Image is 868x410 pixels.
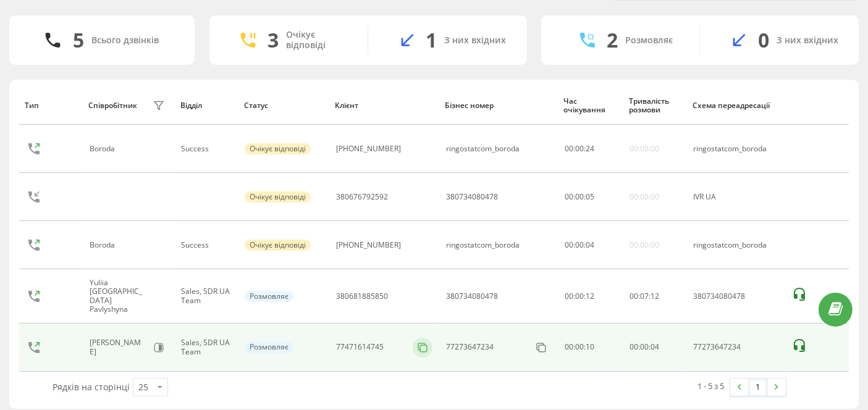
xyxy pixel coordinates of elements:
[181,144,231,153] div: Success
[697,380,724,392] div: 1 - 5 з 5
[749,379,767,396] a: 1
[777,35,838,46] div: З них вхідних
[693,101,780,110] div: Схема переадресації
[336,241,401,249] div: [PHONE_NUMBER]
[336,144,401,153] div: [PHONE_NUMBER]
[245,191,311,203] div: Очікує відповіді
[336,193,388,201] div: 380676792592
[336,343,384,351] div: 77471614745
[244,101,324,110] div: Статус
[73,28,84,52] div: 5
[90,278,150,314] div: Yuliia [GEOGRAPHIC_DATA] Pavlyshyna
[630,144,659,153] div: 00:00:00
[575,191,584,202] span: 00
[445,101,552,110] div: Бізнес номер
[630,291,638,301] span: 00
[426,28,437,52] div: 1
[630,341,638,352] span: 00
[565,143,573,154] span: 00
[138,381,148,393] div: 25
[91,35,159,46] div: Всього дзвінків
[181,241,231,249] div: Success
[630,193,659,201] div: 00:00:00
[446,292,498,301] div: 380734080478
[446,144,520,153] div: ringostatcom_boroda
[446,193,498,201] div: 380734080478
[565,191,573,202] span: 00
[693,144,778,153] div: ringostatcom_boroda
[607,28,618,52] div: 2
[651,291,659,301] span: 12
[53,381,130,393] span: Рядків на сторінці
[630,343,659,351] div: : :
[565,343,617,351] div: 00:00:10
[88,101,137,110] div: Співробітник
[90,144,118,153] div: Boroda
[446,343,494,351] div: 77273647234
[565,240,573,250] span: 00
[629,97,681,115] div: Тривалість розмови
[693,343,778,351] div: 77273647234
[25,101,77,110] div: Тип
[335,101,434,110] div: Клієнт
[90,338,147,356] div: [PERSON_NAME]
[758,28,769,52] div: 0
[693,241,778,249] div: ringostatcom_boroda
[181,287,231,305] div: Sales, SDR UA Team
[445,35,507,46] div: З них вхідних
[630,292,659,301] div: : :
[586,240,594,250] span: 04
[575,143,584,154] span: 00
[586,191,594,202] span: 05
[693,193,778,201] div: IVR UA
[245,291,293,302] div: Розмовляє
[565,241,594,249] div: : :
[287,30,349,51] div: Очікує відповіді
[565,144,594,153] div: : :
[586,143,594,154] span: 24
[630,241,659,249] div: 00:00:00
[181,338,231,356] div: Sales, SDR UA Team
[563,97,617,115] div: Час очікування
[640,291,649,301] span: 07
[180,101,232,110] div: Відділ
[268,28,279,52] div: 3
[245,240,311,251] div: Очікує відповіді
[651,341,659,352] span: 04
[245,143,311,154] div: Очікує відповіді
[640,341,649,352] span: 00
[565,292,617,301] div: 00:00:12
[245,341,293,353] div: Розмовляє
[626,35,673,46] div: Розмовляє
[90,241,118,249] div: Boroda
[575,240,584,250] span: 00
[336,292,388,301] div: 380681885850
[693,292,778,301] div: 380734080478
[446,241,520,249] div: ringostatcom_boroda
[565,193,594,201] div: : :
